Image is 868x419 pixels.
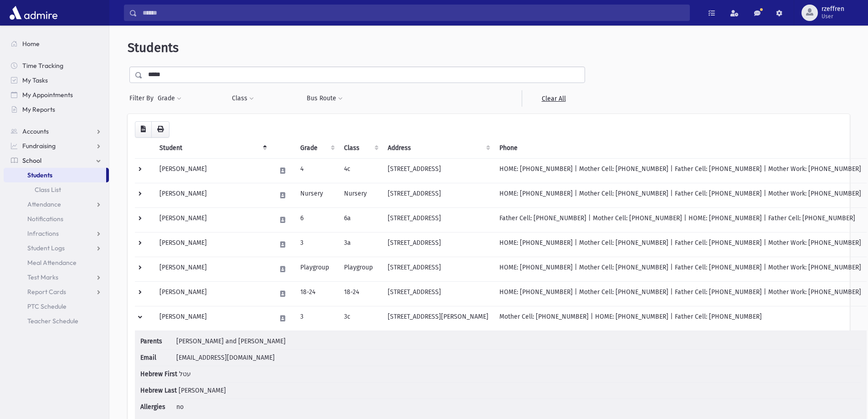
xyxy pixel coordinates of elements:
[4,285,109,299] a: Report Cards
[4,212,109,226] a: Notifications
[4,139,109,153] a: Fundraising
[137,5,689,21] input: Search
[27,200,61,208] span: Attendance
[4,73,109,88] a: My Tasks
[339,207,382,232] td: 6a
[135,121,152,138] button: CSV
[339,281,382,306] td: 18-24
[22,105,55,114] span: My Reports
[382,138,494,159] th: Address: activate to sort column ascending
[140,353,175,362] span: Email
[382,232,494,257] td: [STREET_ADDRESS]
[382,306,494,331] td: [STREET_ADDRESS][PERSON_NAME]
[22,156,41,165] span: School
[154,232,271,257] td: [PERSON_NAME]
[4,153,109,168] a: School
[4,270,109,285] a: Test Marks
[231,90,254,107] button: Class
[27,244,65,252] span: Student Logs
[295,232,339,257] td: 3
[27,171,52,179] span: Students
[382,281,494,306] td: [STREET_ADDRESS]
[295,183,339,207] td: Nursery
[176,354,275,362] span: [EMAIL_ADDRESS][DOMAIN_NAME]
[27,215,63,223] span: Notifications
[295,306,339,331] td: 3
[154,158,271,183] td: [PERSON_NAME]
[382,257,494,281] td: [STREET_ADDRESS]
[27,317,78,325] span: Teacher Schedule
[306,90,343,107] button: Bus Route
[339,257,382,281] td: Playgroup
[295,257,339,281] td: Playgroup
[295,281,339,306] td: 18-24
[295,138,339,159] th: Grade: activate to sort column ascending
[129,93,157,103] span: Filter By
[494,138,867,159] th: Phone
[176,337,286,345] span: [PERSON_NAME] and [PERSON_NAME]
[4,36,109,51] a: Home
[522,90,585,107] a: Clear All
[140,369,177,379] span: Hebrew First
[22,76,48,84] span: My Tasks
[295,207,339,232] td: 6
[176,403,184,411] span: no
[140,402,175,412] span: Allergies
[27,229,59,238] span: Infractions
[27,288,66,296] span: Report Cards
[339,232,382,257] td: 3a
[339,138,382,159] th: Class: activate to sort column ascending
[179,387,226,394] span: [PERSON_NAME]
[179,370,191,378] span: עטל
[154,257,271,281] td: [PERSON_NAME]
[4,255,109,270] a: Meal Attendance
[822,13,844,20] span: User
[154,183,271,207] td: [PERSON_NAME]
[27,273,58,281] span: Test Marks
[494,158,867,183] td: HOME: [PHONE_NUMBER] | Mother Cell: [PHONE_NUMBER] | Father Cell: [PHONE_NUMBER] | Mother Work: [...
[494,281,867,306] td: HOME: [PHONE_NUMBER] | Mother Cell: [PHONE_NUMBER] | Father Cell: [PHONE_NUMBER] | Mother Work: [...
[295,158,339,183] td: 4
[494,232,867,257] td: HOME: [PHONE_NUMBER] | Mother Cell: [PHONE_NUMBER] | Father Cell: [PHONE_NUMBER] | Mother Work: [...
[339,158,382,183] td: 4c
[22,142,56,150] span: Fundraising
[154,306,271,331] td: [PERSON_NAME]
[382,207,494,232] td: [STREET_ADDRESS]
[494,183,867,207] td: HOME: [PHONE_NUMBER] | Mother Cell: [PHONE_NUMBER] | Father Cell: [PHONE_NUMBER] | Mother Work: [...
[4,102,109,117] a: My Reports
[140,386,177,395] span: Hebrew Last
[22,127,49,135] span: Accounts
[4,226,109,241] a: Infractions
[4,197,109,212] a: Attendance
[4,241,109,255] a: Student Logs
[27,259,77,267] span: Meal Attendance
[154,138,271,159] th: Student: activate to sort column descending
[4,88,109,102] a: My Appointments
[22,91,73,99] span: My Appointments
[339,183,382,207] td: Nursery
[151,121,169,138] button: Print
[494,207,867,232] td: Father Cell: [PHONE_NUMBER] | Mother Cell: [PHONE_NUMBER] | HOME: [PHONE_NUMBER] | Father Cell: [...
[382,183,494,207] td: [STREET_ADDRESS]
[822,5,844,13] span: rzeffren
[4,299,109,314] a: PTC Schedule
[494,257,867,281] td: HOME: [PHONE_NUMBER] | Mother Cell: [PHONE_NUMBER] | Father Cell: [PHONE_NUMBER] | Mother Work: [...
[27,302,67,310] span: PTC Schedule
[22,62,63,70] span: Time Tracking
[22,40,40,48] span: Home
[4,124,109,139] a: Accounts
[382,158,494,183] td: [STREET_ADDRESS]
[154,281,271,306] td: [PERSON_NAME]
[154,207,271,232] td: [PERSON_NAME]
[4,58,109,73] a: Time Tracking
[128,40,179,55] span: Students
[4,182,109,197] a: Class List
[4,314,109,328] a: Teacher Schedule
[7,4,60,22] img: AdmirePro
[494,306,867,331] td: Mother Cell: [PHONE_NUMBER] | HOME: [PHONE_NUMBER] | Father Cell: [PHONE_NUMBER]
[4,168,106,182] a: Students
[339,306,382,331] td: 3c
[140,336,175,346] span: Parents
[157,90,182,107] button: Grade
